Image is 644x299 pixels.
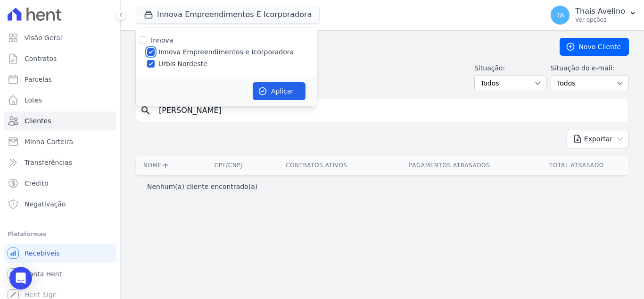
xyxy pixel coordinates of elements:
label: Urbis Nordeste [158,59,207,69]
a: Recebíveis [4,244,116,263]
p: Thais Avelino [575,7,625,16]
i: search [140,105,151,116]
a: Parcelas [4,70,116,89]
label: Innova [151,36,173,44]
a: Transferências [4,153,116,172]
label: Situação do e-mail: [551,63,629,73]
p: Ver opções [575,16,625,24]
th: Contratos Ativos [258,156,375,175]
button: Innova Empreendimentos E Icorporadora [136,6,320,24]
a: Conta Hent [4,265,116,283]
span: Lotes [25,95,42,105]
span: Negativação [25,199,66,209]
a: Contratos [4,49,116,68]
span: Conta Hent [25,269,62,279]
span: Minha Carteira [25,137,73,146]
a: Negativação [4,195,116,214]
button: Exportar [567,130,629,148]
a: Crédito [4,174,116,193]
button: Aplicar [253,82,305,100]
div: Plataformas [8,229,113,240]
div: Open Intercom Messenger [9,267,32,290]
span: Recebíveis [25,248,60,258]
a: Visão Geral [4,28,116,47]
span: Parcelas [25,75,52,84]
th: Pagamentos Atrasados [375,156,524,175]
label: Situação: [474,63,547,73]
span: Clientes [25,116,51,126]
button: TA Thais Avelino Ver opções [543,2,644,28]
th: Nome [136,156,198,175]
span: Transferências [25,158,72,167]
span: Contratos [25,54,57,63]
span: TA [556,12,564,18]
span: Crédito [25,179,49,188]
a: Novo Cliente [560,38,629,56]
a: Minha Carteira [4,132,116,151]
h2: Clientes [136,38,545,55]
input: Buscar por nome, CPF ou e-mail [153,101,625,120]
span: Visão Geral [25,33,62,43]
th: CPF/CNPJ [198,156,258,175]
th: Total Atrasado [524,156,629,175]
label: Innova Empreendimentos e Icorporadora [158,47,294,57]
p: Nenhum(a) cliente encontrado(a) [147,182,257,191]
a: Clientes [4,111,116,130]
a: Lotes [4,91,116,110]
